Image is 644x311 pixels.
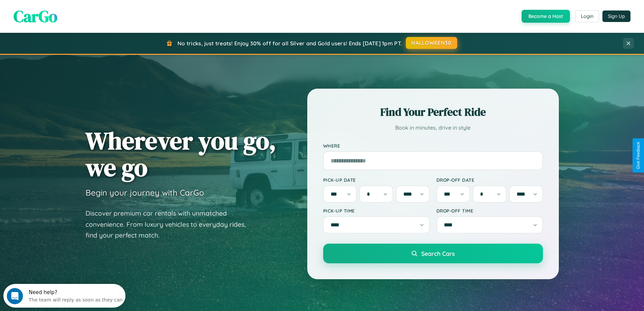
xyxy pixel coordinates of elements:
[575,10,599,22] button: Login
[323,123,543,133] p: Book in minutes, drive in style
[25,6,119,11] div: Need help?
[3,284,125,308] iframe: Intercom live chat discovery launcher
[421,250,455,257] span: Search Cars
[7,288,23,304] iframe: Intercom live chat
[86,208,255,241] p: Discover premium car rentals with unmatched convenience. From luxury vehicles to everyday rides, ...
[602,10,630,22] button: Sign Up
[406,37,457,49] button: HALLOWEEN30
[436,208,543,214] label: Drop-off Time
[86,127,276,181] h1: Wherever you go, we go
[3,3,126,21] div: Open Intercom Messenger
[323,143,543,149] label: Where
[86,187,204,198] h3: Begin your journey with CarGo
[323,177,430,183] label: Pick-up Date
[636,142,641,169] div: Give Feedback
[323,244,543,263] button: Search Cars
[14,5,57,27] span: CarGo
[323,105,543,119] h2: Find Your Perfect Ride
[25,11,119,18] div: The team will reply as soon as they can
[522,10,570,23] button: Become a Host
[436,177,543,183] label: Drop-off Date
[177,40,402,47] span: No tricks, just treats! Enjoy 30% off for all Silver and Gold users! Ends [DATE] 1pm PT.
[323,208,430,214] label: Pick-up Time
